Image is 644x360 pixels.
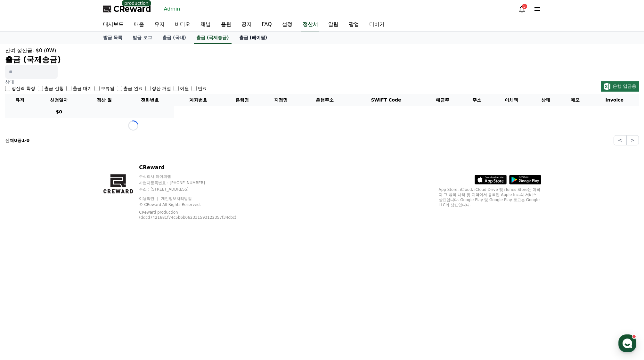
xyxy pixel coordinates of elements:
label: 보류됨 [101,85,114,92]
p: $0 [37,109,80,115]
label: 출금 신청 [44,85,63,92]
a: 팝업 [344,18,364,31]
th: 신청일자 [35,94,83,106]
span: CReward [113,4,151,14]
th: 계좌번호 [174,94,222,106]
label: 출금 대기 [73,85,92,92]
h2: 출금 (국제송금) [5,54,639,65]
span: $0 (0₩) [36,47,56,53]
th: 지점명 [262,94,301,106]
a: 대화 [42,203,83,219]
button: 은행 입금용 [601,81,639,92]
button: < [614,135,626,145]
a: 홈 [2,203,42,219]
a: 음원 [216,18,236,31]
a: 공지 [236,18,257,31]
th: 이체액 [492,94,531,106]
span: 설정 [99,213,107,218]
label: 출금 완료 [123,85,143,92]
a: 설정 [277,18,298,31]
span: 대화 [59,213,66,218]
span: 은행 입금용 [613,84,636,89]
a: 개인정보처리방침 [161,196,192,201]
th: 정산 월 [83,94,126,106]
th: 전화번호 [126,94,174,106]
a: 비디오 [170,18,195,31]
p: © CReward All Rights Reserved. [139,202,251,207]
a: FAQ [257,18,277,31]
span: 잔여 정산금: [5,47,34,53]
div: 5 [522,4,527,9]
a: 매출 [129,18,149,31]
a: 유저 [149,18,170,31]
th: 주소 [462,94,492,106]
p: 주식회사 와이피랩 [139,174,251,179]
a: CReward [103,4,151,14]
a: 채널 [195,18,216,31]
a: 설정 [83,203,123,219]
strong: 0 [14,138,17,143]
p: CReward [139,164,251,171]
button: > [626,135,639,145]
a: Admin [161,4,183,14]
th: Invoice [590,94,639,106]
p: CReward production (ddcd7421681f74c5b6b062331593122357f34cbc) [139,210,241,220]
a: 출금 (국제송금) [194,32,232,44]
label: 정산액 확정 [12,85,35,92]
p: 상태 [5,79,207,85]
a: 5 [518,5,526,13]
p: 전체 중 - [5,137,29,143]
a: 알림 [323,18,344,31]
strong: 0 [27,138,30,143]
th: 상태 [531,94,560,106]
th: 유저 [5,94,35,106]
label: 정산 거절 [152,85,171,92]
p: 사업자등록번호 : [PHONE_NUMBER] [139,180,251,185]
th: 은행명 [223,94,262,106]
label: 이월 [180,85,189,92]
a: 출금 (페이팔) [234,32,273,44]
th: 예금주 [423,94,462,106]
a: 출금 (국내) [157,32,191,44]
th: 은행주소 [300,94,349,106]
span: 홈 [20,213,24,218]
label: 만료 [198,85,207,92]
a: 이용약관 [139,196,159,201]
a: 발급 목록 [98,32,128,44]
a: 디버거 [364,18,390,31]
th: SWIFT Code [349,94,423,106]
strong: 1 [22,138,25,143]
p: 주소 : [STREET_ADDRESS] [139,187,251,192]
a: 대시보드 [98,18,129,31]
a: 발급 로그 [127,32,157,44]
th: 메모 [560,94,590,106]
a: 정산서 [301,18,319,31]
p: App Store, iCloud, iCloud Drive 및 iTunes Store는 미국과 그 밖의 나라 및 지역에서 등록된 Apple Inc.의 서비스 상표입니다. Goo... [439,187,541,208]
